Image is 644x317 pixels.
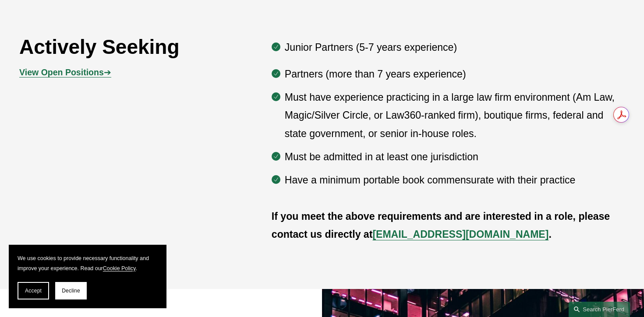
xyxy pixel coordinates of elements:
p: Must be admitted in at least one jurisdiction [285,148,625,166]
p: We use cookies to provide necessary functionality and improve your experience. Read our . [18,254,158,273]
a: [EMAIL_ADDRESS][DOMAIN_NAME] [372,229,548,240]
strong: . [548,229,551,240]
span: Accept [25,288,42,294]
a: View Open Positions➔ [19,67,111,77]
strong: If you meet the above requirements and are interested in a role, please contact us directly at [272,211,613,240]
p: Partners (more than 7 years experience) [285,65,625,84]
a: Cookie Policy [103,265,136,271]
span: ➔ [19,67,111,77]
button: Decline [55,282,87,299]
a: Search this site [569,302,630,317]
button: Accept [18,282,49,299]
p: Junior Partners (5-7 years experience) [285,39,625,57]
section: Cookie banner [9,245,166,308]
span: Decline [62,288,80,294]
p: Must have experience practicing in a large law firm environment (Am Law, Magic/Silver Circle, or ... [285,88,625,143]
h2: Actively Seeking [19,35,221,60]
strong: View Open Positions [19,67,104,77]
p: Have a minimum portable book commensurate with their practice [285,171,625,190]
